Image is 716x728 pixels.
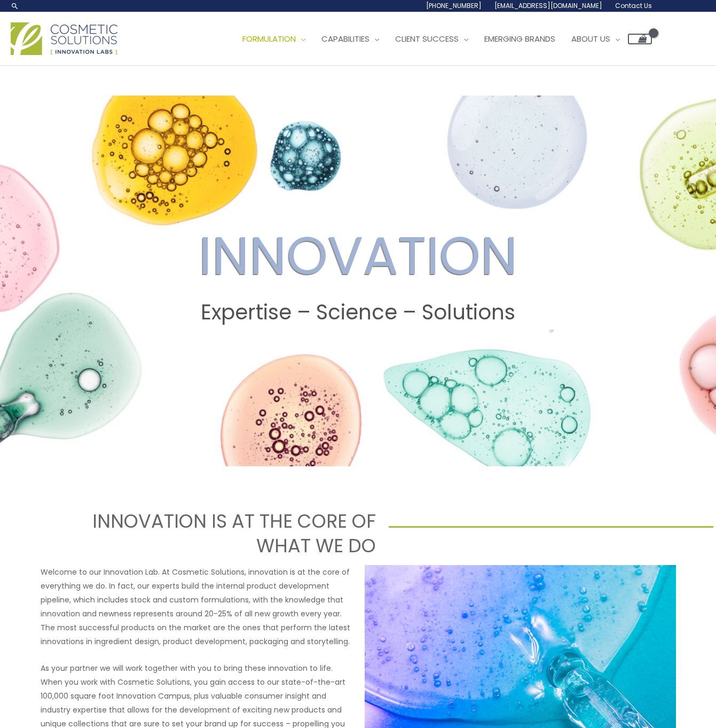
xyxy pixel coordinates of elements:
span: Client Success [395,33,459,44]
a: Formulation [234,23,313,55]
a: Capabilities [313,23,387,55]
span: About Us [571,33,610,44]
img: Cosmetic Solutions Logo [11,22,117,55]
h2: Expertise – Science – Solutions [10,300,706,325]
span: Contact Us [615,1,652,10]
span: Formulation [242,33,296,44]
p: Welcome to our Innovation Lab. At Cosmetic Solutions, innovation is at the core of everything we ... [41,565,352,648]
nav: Site Navigation [226,23,652,55]
span: [EMAIL_ADDRESS][DOMAIN_NAME] [494,1,602,10]
a: View Shopping Cart, empty [628,34,652,44]
span: Capabilities [321,33,369,44]
a: Client Success [387,23,476,55]
a: Emerging Brands [476,23,563,55]
a: Search icon link [11,2,19,10]
a: About Us [563,23,628,55]
h2: INNOVATION [10,224,706,287]
span: Emerging Brands [484,33,555,44]
h2: INNOVATION IS AT THE CORE OF WHAT WE DO [51,509,376,558]
span: [PHONE_NUMBER] [426,1,482,10]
